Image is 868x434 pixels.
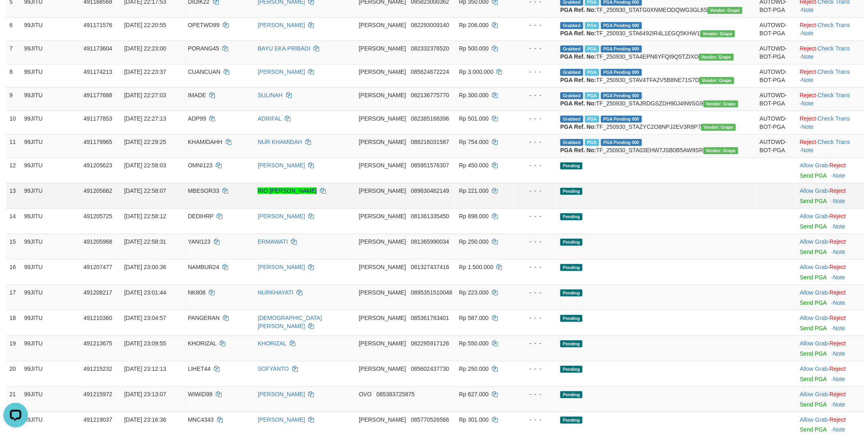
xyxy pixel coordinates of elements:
a: Note [802,100,814,107]
span: Grabbed [560,116,583,123]
td: TF_250930_STAZYC2O8NPJ2EV3R8P7 [557,111,756,134]
td: 20 [6,361,21,386]
td: AUTOWD-BOT-PGA [756,111,797,134]
td: TF_250930_STA4EPN6YFQI9Q5TZIXO [557,41,756,64]
td: 99JITU [21,134,80,158]
span: [PERSON_NAME] [359,315,406,321]
td: · · [797,41,864,64]
td: AUTOWD-BOT-PGA [756,41,797,64]
td: 17 [6,285,21,310]
span: [DATE] 22:58:07 [124,187,166,194]
td: · [797,158,864,183]
td: · [797,183,864,208]
td: · · [797,111,864,134]
span: Pending [560,188,582,195]
span: Copy 082385168396 to clipboard [411,115,449,122]
span: [DATE] 22:27:03 [124,92,166,98]
span: 491207477 [84,264,112,270]
a: Note [833,401,845,408]
div: - - - [518,212,554,220]
div: - - - [518,187,554,195]
td: TF_250930_STA03EHW7JSB0B5AW9SR [557,134,756,158]
span: Rp 223.000 [459,289,489,296]
span: Pending [560,162,582,169]
a: ADRIFAL [258,115,281,122]
div: - - - [518,339,554,347]
td: TF_250930_STA6492IR4L1EGQ5KHW1 [557,17,756,41]
span: · [800,213,829,219]
td: 19 [6,336,21,361]
a: Reject [829,416,846,423]
span: Vendor URL: https://settle31.1velocity.biz [701,124,736,131]
span: [PERSON_NAME] [359,22,406,28]
a: Send PGA [800,401,827,408]
span: [DATE] 23:04:57 [124,315,166,321]
td: · [797,285,864,310]
a: RIO [PERSON_NAME] [258,187,317,194]
span: Vendor URL: https://settle31.1velocity.biz [708,7,742,14]
span: PGA Pending [601,116,642,123]
span: [DATE] 22:58:31 [124,238,166,245]
span: Marked by aekrubicon [585,92,599,99]
a: Note [833,427,845,433]
a: Reject [829,365,846,372]
td: 12 [6,158,21,183]
td: 6 [6,17,21,41]
span: 491205968 [84,238,112,245]
div: - - - [518,44,554,53]
a: NUR KHAMIDAH [258,139,302,145]
td: AUTOWD-BOT-PGA [756,17,797,41]
a: Send PGA [800,299,827,306]
a: Check Trans [818,139,850,145]
span: [PERSON_NAME] [359,213,406,219]
a: SOFYANTO [258,365,289,372]
b: PGA Ref. No: [560,7,596,13]
span: Copy 081327437416 to clipboard [411,264,449,270]
span: Vendor URL: https://settle31.1velocity.biz [700,30,735,37]
a: Reject [829,289,846,296]
a: Reject [800,69,816,75]
span: · [800,264,829,270]
a: Note [833,325,845,331]
a: Check Trans [818,69,850,75]
a: Reject [800,92,816,98]
span: Rp 1.500.000 [459,264,493,270]
td: · · [797,17,864,41]
div: - - - [518,161,554,169]
span: 491208217 [84,289,112,296]
span: Copy 081361335450 to clipboard [411,213,449,219]
a: Allow Grab [800,391,828,397]
td: · [797,259,864,285]
span: [DATE] 22:27:13 [124,115,166,122]
td: · [797,336,864,361]
a: [PERSON_NAME] [258,416,305,423]
span: [DATE] 23:09:55 [124,340,166,347]
a: Send PGA [800,223,827,230]
a: Send PGA [800,350,827,357]
a: Reject [829,162,846,169]
span: NK808 [188,289,206,296]
a: Note [833,274,845,281]
td: 99JITU [21,208,80,234]
span: 491210360 [84,315,112,321]
span: Rp 300.000 [459,92,489,98]
span: PGA Pending [601,92,642,99]
a: Note [802,77,814,83]
span: Copy 082136775770 to clipboard [411,92,449,98]
td: 7 [6,41,21,64]
span: Copy 0895351510048 to clipboard [411,289,452,296]
b: PGA Ref. No: [560,30,596,37]
span: Marked by aekrubicon [585,69,599,76]
td: · · [797,87,864,111]
span: Rp 221.000 [459,187,489,194]
a: Allow Grab [800,162,828,169]
div: - - - [518,114,554,123]
td: 99JITU [21,17,80,41]
b: PGA Ref. No: [560,147,596,153]
a: Allow Grab [800,315,828,321]
span: Grabbed [560,46,583,53]
span: Copy 085361783401 to clipboard [411,315,449,321]
span: 491174213 [84,69,112,75]
span: Marked by aekrubicon [585,116,599,123]
span: MBESOR33 [188,187,219,194]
